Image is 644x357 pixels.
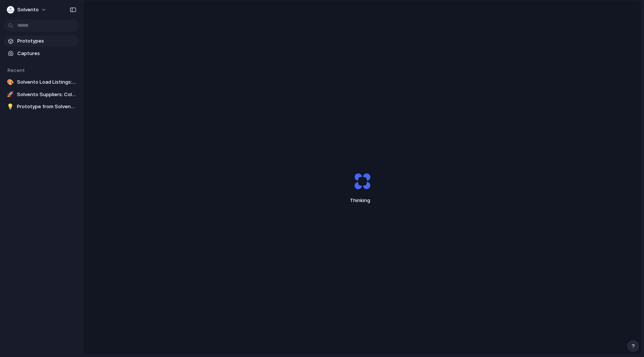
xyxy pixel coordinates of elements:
a: 🎨Solvento Load Listings: Filter & Customer Column [4,77,79,88]
a: 🚀Solvento Suppliers: Column Filters Enhancement [4,89,79,100]
span: Thinking [337,197,388,204]
span: Captures [17,50,76,57]
span: Solvento Load Listings: Filter & Customer Column [17,78,76,86]
a: Prototypes [4,35,79,47]
span: Prototypes [17,37,76,45]
div: 🎨 [7,78,14,86]
a: 💡Prototype from Solvento Home [4,101,79,112]
div: 💡 [7,103,14,110]
span: Recent [8,67,25,73]
span: Solvento Suppliers: Column Filters Enhancement [17,91,76,98]
div: 🚀 [7,91,14,98]
span: Solvento [17,6,39,14]
button: Solvento [4,4,50,16]
a: Captures [4,48,79,59]
span: Prototype from Solvento Home [17,103,76,110]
